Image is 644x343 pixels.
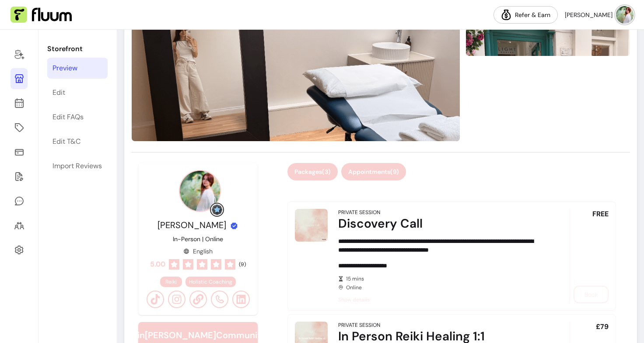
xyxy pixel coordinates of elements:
span: Holistic Coaching [189,278,232,285]
span: Reiki [165,278,177,285]
button: avatar[PERSON_NAME] [565,6,633,24]
p: In-Person | Online [173,235,223,243]
div: Private Session [338,322,380,329]
img: Grow [212,204,222,215]
a: Edit T&C [47,131,108,152]
a: Forms [10,166,28,187]
div: Edit FAQs [52,112,84,122]
a: Import Reviews [47,156,108,177]
img: Provider image [179,170,221,212]
a: Clients [10,215,28,236]
div: Preview [52,63,77,73]
div: Edit [52,87,65,98]
div: Private Session [338,209,380,216]
a: Sales [10,142,28,163]
button: Appointments(9) [341,163,406,180]
span: [PERSON_NAME] [157,219,226,231]
img: Fluum Logo [10,7,72,23]
a: My Messages [10,191,28,211]
div: Online [338,275,545,291]
div: Edit T&C [52,136,80,147]
a: Refer & Earn [493,6,558,24]
h6: Join [PERSON_NAME] Community! [127,329,269,341]
a: Storefront [10,68,28,89]
span: Show details [338,296,545,303]
div: Discovery Call [338,216,545,232]
button: Packages(3) [287,163,338,180]
a: Offerings [10,117,28,138]
a: Preview [47,58,108,79]
span: 5.00 [150,259,165,270]
p: Storefront [47,44,108,54]
img: Discovery Call [295,209,328,242]
div: Import Reviews [52,161,102,171]
span: ( 9 ) [239,261,246,268]
div: English [183,247,213,256]
a: Settings [10,239,28,260]
a: Calendar [10,93,28,114]
span: FREE [592,209,609,219]
span: 15 mins [346,275,545,282]
a: Edit [47,82,108,103]
span: [PERSON_NAME] [565,10,612,19]
a: Home [10,44,28,65]
a: Edit FAQs [47,107,108,128]
span: £79 [596,322,609,332]
img: avatar [616,6,633,24]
